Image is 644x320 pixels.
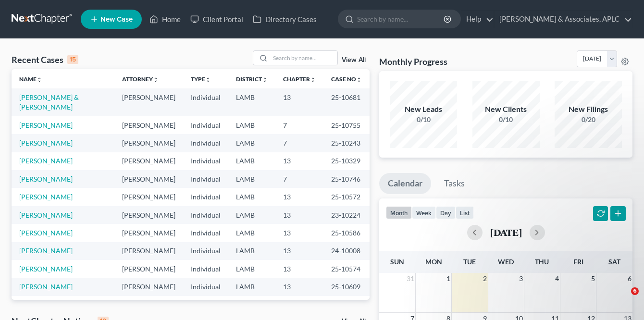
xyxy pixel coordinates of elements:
div: 0/10 [390,115,457,124]
a: [PERSON_NAME] [19,283,73,291]
button: list [456,206,474,219]
td: Individual [183,278,228,296]
td: LAMB [228,152,275,170]
td: 25-10572 [323,188,370,206]
td: [PERSON_NAME] [114,224,183,242]
a: [PERSON_NAME] [19,175,73,183]
td: [PERSON_NAME] [114,188,183,206]
td: [PERSON_NAME] [114,170,183,188]
td: 7 [275,116,323,134]
td: [PERSON_NAME] [114,242,183,260]
td: 25-10755 [323,116,370,134]
td: Individual [183,224,228,242]
span: 31 [406,273,415,284]
a: Chapterunfold_more [283,75,316,83]
td: [PERSON_NAME] [114,152,183,170]
td: Individual [183,170,228,188]
a: [PERSON_NAME] [19,265,73,273]
a: [PERSON_NAME] [19,193,73,201]
span: 6 [631,287,639,295]
span: New Case [100,16,133,23]
td: [PERSON_NAME] [114,134,183,152]
i: unfold_more [205,77,211,83]
button: week [412,206,436,219]
td: 13 [275,88,323,116]
td: LAMB [228,206,275,224]
a: Tasks [435,173,473,194]
a: Calendar [379,173,431,194]
input: Search by name... [270,51,337,65]
td: 13 [275,278,323,296]
a: Client Portal [186,11,248,28]
a: Typeunfold_more [191,75,211,83]
span: Sun [390,258,404,266]
a: Directory Cases [248,11,322,28]
a: [PERSON_NAME] [19,139,73,147]
a: [PERSON_NAME] & [PERSON_NAME] [19,93,79,111]
div: New Clients [472,104,540,115]
td: LAMB [228,116,275,134]
td: Individual [183,152,228,170]
td: LAMB [228,188,275,206]
td: [PERSON_NAME] [114,88,183,116]
td: 13 [275,206,323,224]
td: Individual [183,242,228,260]
div: Recent Cases [12,54,78,65]
a: [PERSON_NAME] [19,121,73,129]
td: 25-10329 [323,152,370,170]
i: unfold_more [153,77,159,83]
a: Help [461,11,494,28]
h3: Monthly Progress [379,56,447,67]
td: 25-10681 [323,88,370,116]
td: 25-10574 [323,260,370,278]
td: 23-10224 [323,206,370,224]
div: 0/10 [472,115,540,124]
i: unfold_more [310,77,316,83]
div: 0/20 [555,115,622,124]
button: month [386,206,412,219]
div: New Filings [555,104,622,115]
td: LAMB [228,88,275,116]
td: 25-10609 [323,278,370,296]
td: Individual [183,260,228,278]
i: unfold_more [356,77,362,83]
div: New Leads [390,104,457,115]
iframe: Intercom live chat [611,287,634,310]
td: 25-10243 [323,134,370,152]
td: Individual [183,206,228,224]
td: 7 [275,170,323,188]
td: LAMB [228,224,275,242]
td: 13 [275,152,323,170]
td: [PERSON_NAME] [114,206,183,224]
td: 7 [275,134,323,152]
td: LAMB [228,170,275,188]
a: [PERSON_NAME] [19,229,73,237]
td: Individual [183,188,228,206]
td: 25-10746 [323,170,370,188]
td: Individual [183,88,228,116]
td: 25-10586 [323,224,370,242]
a: [PERSON_NAME] [19,211,73,219]
span: Mon [425,258,442,266]
td: Individual [183,134,228,152]
a: Attorneyunfold_more [122,75,159,83]
i: unfold_more [262,77,268,83]
a: [PERSON_NAME] & Associates, APLC [495,11,632,28]
td: 13 [275,224,323,242]
button: day [436,206,456,219]
a: View All [342,57,366,63]
td: 24-10008 [323,242,370,260]
td: [PERSON_NAME] [114,278,183,296]
td: LAMB [228,242,275,260]
i: unfold_more [37,77,42,83]
a: Nameunfold_more [19,75,42,83]
td: [PERSON_NAME] [114,116,183,134]
td: 13 [275,242,323,260]
input: Search by name... [357,10,445,28]
a: Districtunfold_more [236,75,268,83]
div: 15 [67,55,78,64]
a: [PERSON_NAME] [19,157,73,165]
a: [PERSON_NAME] [19,246,73,255]
span: 1 [446,273,451,284]
td: LAMB [228,134,275,152]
